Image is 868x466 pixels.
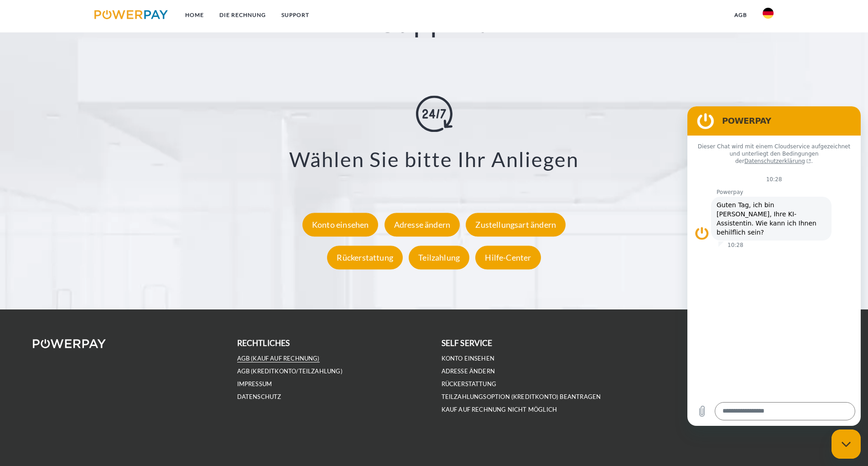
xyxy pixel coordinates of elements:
a: Kauf auf Rechnung nicht möglich [442,406,557,414]
div: Adresse ändern [385,213,460,237]
a: Konto einsehen [300,220,381,230]
a: Hilfe-Center [473,253,543,263]
a: Adresse ändern [442,367,495,375]
a: Home [177,7,212,23]
a: Adresse ändern [382,220,463,230]
a: Rückerstattung [442,380,497,388]
div: Hilfe-Center [475,246,541,270]
div: Konto einsehen [302,213,379,237]
a: Teilzahlungsoption (KREDITKONTO) beantragen [442,393,601,401]
a: DATENSCHUTZ [237,393,281,401]
b: self service [442,338,493,348]
b: rechtliches [237,338,290,348]
img: logo-powerpay-white.svg [33,339,106,348]
a: DIE RECHNUNG [212,7,274,23]
a: AGB (Kauf auf Rechnung) [237,355,320,362]
iframe: Messaging-Fenster [687,106,861,426]
a: SUPPORT [274,7,317,23]
div: Rückerstattung [327,246,403,270]
img: logo-powerpay.svg [94,10,168,19]
a: Teilzahlung [406,253,472,263]
div: Teilzahlung [409,246,469,270]
iframe: Schaltfläche zum Öffnen des Messaging-Fensters; Konversation läuft [832,429,861,459]
div: Zustellungsart ändern [466,213,566,237]
a: Rückerstattung [325,253,405,263]
img: de [763,8,774,19]
h3: Wählen Sie bitte Ihr Anliegen [55,147,813,173]
a: AGB (Kreditkonto/Teilzahlung) [237,367,343,375]
img: online-shopping.svg [416,96,452,132]
a: Zustellungsart ändern [463,220,568,230]
a: IMPRESSUM [237,380,272,388]
a: Konto einsehen [442,355,495,362]
a: agb [727,7,755,23]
